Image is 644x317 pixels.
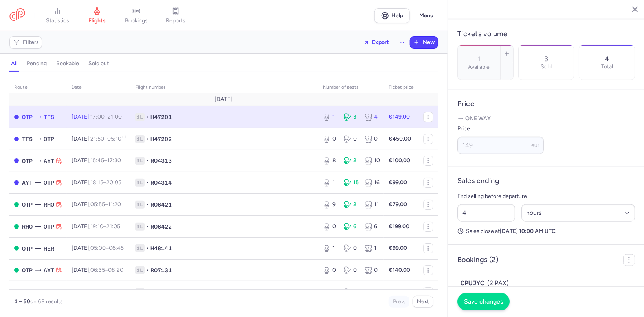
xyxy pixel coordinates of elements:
div: 0 [344,244,358,252]
span: [DATE], [72,289,121,295]
div: 7 [365,288,379,296]
span: – [90,201,121,208]
strong: €199.00 [389,223,409,230]
label: Price [457,124,544,134]
a: flights [77,7,117,24]
span: • [146,266,149,274]
strong: €99.00 [389,179,407,186]
span: • [146,157,149,165]
time: 21:00 [108,114,122,120]
sup: +1 [121,134,126,139]
h4: Bookings (2) [457,255,498,264]
div: 16 [365,179,379,187]
span: [DATE], [72,136,126,142]
span: • [146,244,149,252]
p: Sold [541,64,552,70]
strong: €100.00 [389,157,410,164]
h4: sold out [88,60,109,67]
div: 6 [344,223,358,231]
strong: 1 – 50 [14,298,30,305]
p: Sales close at [457,228,635,235]
span: AYT [44,157,54,165]
span: eur [531,142,539,148]
time: 17:00 [90,114,105,120]
span: – [90,114,122,120]
input: --- [457,137,544,154]
div: 8 [323,157,338,165]
span: • [146,135,149,143]
strong: €99.00 [389,289,407,295]
div: 9 [323,201,338,209]
p: 4 [605,55,609,63]
span: TFS [44,113,54,121]
span: – [90,267,123,273]
time: 19:10 [90,223,103,230]
strong: €149.00 [389,114,410,120]
span: 1L [135,135,145,143]
span: OTP [22,244,33,253]
span: 1L [135,201,145,209]
span: New [423,39,435,46]
span: Filters [23,39,39,46]
span: flights [88,17,106,24]
span: [DATE], [72,245,124,251]
span: – [90,136,126,142]
span: H47202 [150,135,172,143]
div: 0 [365,135,379,143]
div: 2 [344,157,358,165]
th: number of seats [318,82,384,93]
span: 1L [135,266,145,274]
div: 0 [344,266,358,274]
time: 05:10 [107,136,126,142]
span: Save changes [464,298,503,305]
span: [DATE], [72,114,122,120]
span: OTP [44,135,54,143]
span: RO7131 [150,266,172,274]
div: 4 [365,113,379,121]
span: – [90,157,121,164]
span: [DATE], [72,223,120,230]
span: [DATE], [72,201,121,208]
time: 21:50 [90,136,104,142]
button: Save changes [457,293,510,310]
span: RHO [44,200,54,209]
span: • [146,113,149,121]
th: Flight number [130,82,318,93]
p: Total [601,64,613,70]
span: • [146,179,149,187]
button: Prev. [389,296,409,308]
a: reports [156,7,195,24]
div: 2 [344,201,358,209]
button: New [410,37,438,48]
strong: €79.00 [389,201,407,208]
span: H47201 [150,113,172,121]
h4: all [11,60,17,67]
div: 1 [323,244,338,252]
label: Available [468,64,490,70]
a: statistics [38,7,77,24]
div: 1 [323,113,338,121]
p: 3 [544,55,548,63]
span: RHO [22,222,33,231]
span: • [146,223,149,231]
strong: €450.00 [389,136,411,142]
strong: [DATE] 10:00 AM UTC [500,228,556,235]
span: statistics [46,17,70,24]
span: bookings [125,17,148,24]
div: 15 [344,179,358,187]
span: H48141 [150,244,172,252]
h4: Tickets volume [457,29,635,38]
div: 0 [323,266,338,274]
span: 1L [135,288,145,296]
span: 1L [135,157,145,165]
time: 15:45 [90,157,104,164]
button: Export [359,36,394,49]
span: AYT [44,266,54,275]
div: 0 [323,223,338,231]
p: End selling before departure [457,192,635,201]
th: Ticket price [384,82,418,93]
time: 06:35 [90,267,105,273]
span: OTP [44,222,54,231]
a: Help [374,8,410,23]
span: HER [44,244,54,253]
